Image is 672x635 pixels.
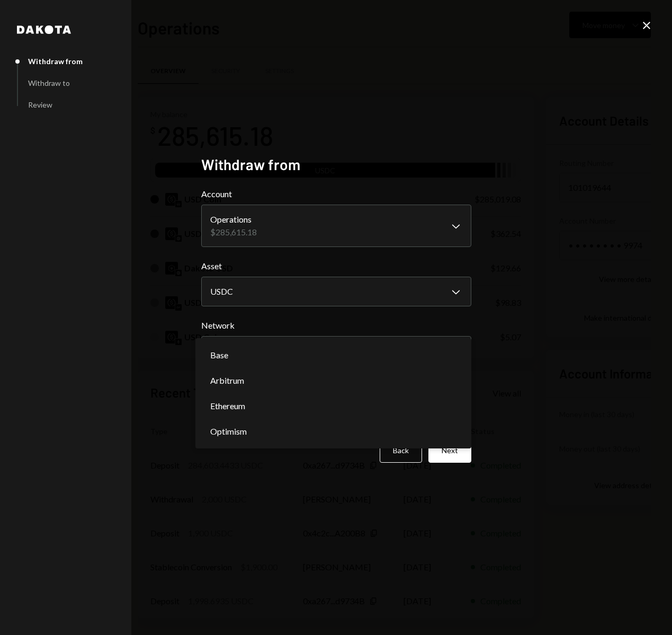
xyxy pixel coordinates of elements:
div: Withdraw from [28,57,83,66]
span: Optimism [210,425,247,438]
button: Network [201,336,471,366]
span: Arbitrum [210,374,244,387]
label: Asset [201,260,471,272]
div: Review [28,100,52,109]
span: Ethereum [210,400,245,412]
h2: Withdraw from [201,154,471,175]
label: Network [201,319,471,332]
span: Base [210,349,228,361]
button: Back [380,438,422,463]
button: Account [201,205,471,247]
div: Withdraw to [28,78,70,87]
label: Account [201,188,471,200]
button: Asset [201,277,471,306]
button: Next [428,438,471,463]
